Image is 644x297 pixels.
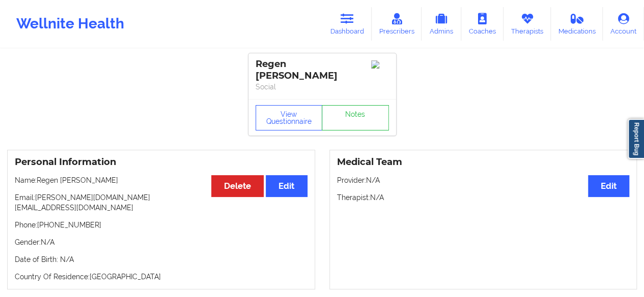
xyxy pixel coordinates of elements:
button: Edit [266,175,307,197]
h3: Medical Team [337,156,630,168]
a: Therapists [503,7,551,41]
p: Social [256,82,389,92]
div: Regen [PERSON_NAME] [256,58,389,82]
a: Admins [422,7,461,41]
p: Therapist: N/A [337,192,630,203]
a: Medications [551,7,603,41]
p: Phone: [PHONE_NUMBER] [15,220,307,230]
p: Email: [PERSON_NAME][DOMAIN_NAME][EMAIL_ADDRESS][DOMAIN_NAME] [15,192,307,213]
p: Date of Birth: N/A [15,254,307,265]
a: Notes [322,105,389,130]
a: Coaches [461,7,503,41]
a: Report Bug [628,119,644,159]
a: Prescribers [372,7,422,41]
h3: Personal Information [15,156,307,168]
img: Image%2Fplaceholer-image.png [371,60,389,69]
p: Name: Regen [PERSON_NAME] [15,175,307,185]
p: Country Of Residence: [GEOGRAPHIC_DATA] [15,272,307,282]
a: Dashboard [323,7,372,41]
button: View Questionnaire [256,105,323,130]
p: Provider: N/A [337,175,630,185]
button: Delete [211,175,264,197]
p: Gender: N/A [15,237,307,247]
button: Edit [588,175,629,197]
a: Account [603,7,644,41]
